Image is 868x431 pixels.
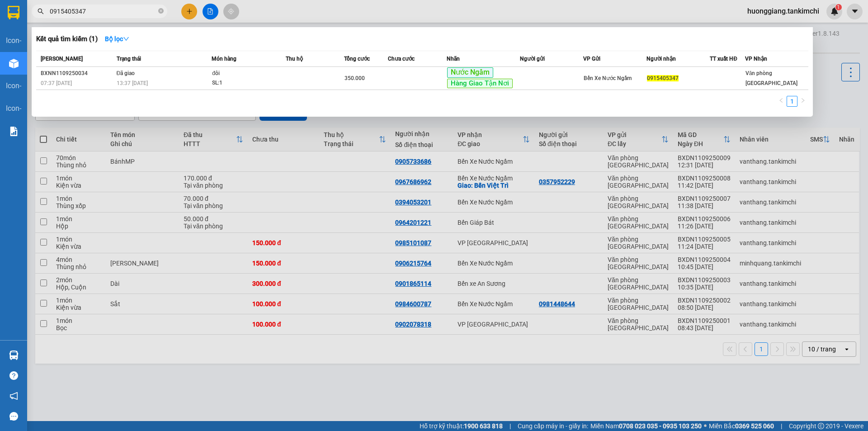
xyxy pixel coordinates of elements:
div: SL: 1 [212,78,280,88]
span: question-circle [9,371,18,380]
span: notification [9,392,18,400]
span: Tổng cước [344,56,370,62]
span: 07:37 [DATE] [41,80,72,86]
button: Bộ lọcdown [98,32,137,46]
span: message [9,412,18,421]
a: 1 [787,96,797,106]
input: Tìm tên, số ĐT hoặc mã đơn [50,6,156,16]
div: icon- [6,103,21,114]
span: Bến Xe Nước Ngầm [584,75,632,81]
span: Nước Ngầm [447,67,493,78]
span: VP Gửi [583,56,600,62]
li: Next Page [797,96,808,107]
h3: Kết quả tìm kiếm ( 1 ) [36,34,98,44]
span: right [800,98,806,103]
span: TT xuất HĐ [710,56,737,62]
span: down [123,36,129,42]
span: close-circle [158,7,164,16]
div: BXNN1109250034 [41,69,114,78]
button: right [797,96,808,107]
span: VP Nhận [745,56,767,62]
span: Nhãn [447,56,460,62]
span: Đã giao [117,70,135,76]
span: left [778,98,784,103]
div: icon- [6,35,21,46]
span: Văn phòng [GEOGRAPHIC_DATA] [745,70,797,86]
img: warehouse-icon [9,350,19,360]
span: 350.000 [344,75,365,81]
span: Thu hộ [286,56,303,62]
span: Món hàng [212,56,236,62]
strong: Bộ lọc [105,35,129,43]
span: Trạng thái [117,56,141,62]
img: logo-vxr [8,6,19,19]
li: 1 [787,96,797,107]
img: warehouse-icon [9,59,19,68]
span: Người gửi [520,56,545,62]
img: solution-icon [9,127,19,136]
span: 13:37 [DATE] [117,80,148,86]
span: Người nhận [646,56,676,62]
span: [PERSON_NAME] [41,56,83,62]
span: Chưa cước [388,56,415,62]
button: left [776,96,787,107]
span: Hàng Giao Tận Nơi [447,79,513,89]
span: 0915405347 [647,75,679,81]
li: Previous Page [776,96,787,107]
div: icon- [6,80,21,91]
div: đôi [212,69,280,79]
span: close-circle [158,8,164,14]
span: search [38,8,44,14]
